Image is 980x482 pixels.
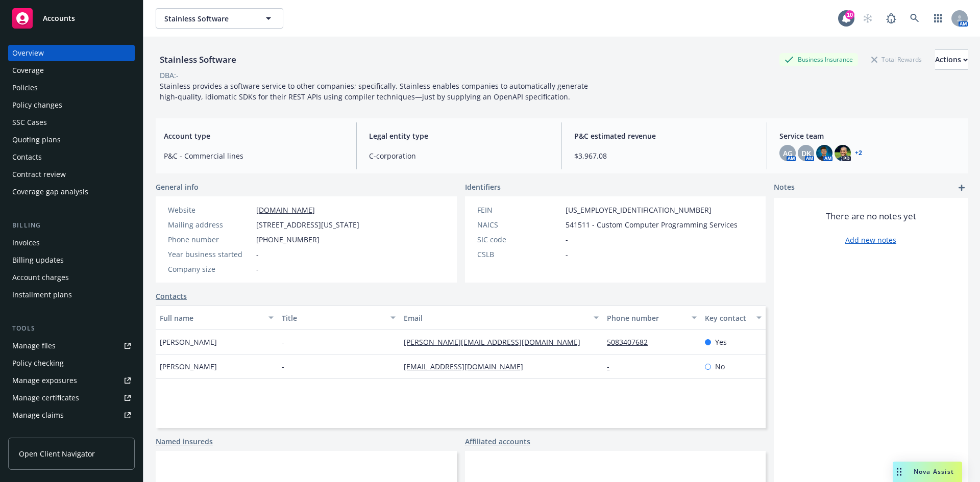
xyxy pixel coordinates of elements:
[282,361,284,372] span: -
[607,313,685,323] div: Phone number
[8,166,135,183] a: Contract review
[866,53,927,66] div: Total Rewards
[779,131,960,141] span: Service team
[164,13,253,24] span: Stainless Software
[12,252,64,268] div: Billing updates
[477,249,561,260] div: CSLB
[156,291,187,301] a: Contacts
[845,235,896,245] a: Add new notes
[715,337,727,347] span: Yes
[164,150,344,161] span: P&C - Commercial lines
[904,8,925,29] a: Search
[465,182,501,192] span: Identifiers
[12,338,56,354] div: Manage files
[8,390,135,406] a: Manage certificates
[156,306,278,330] button: Full name
[928,8,948,29] a: Switch app
[8,220,135,231] div: Billing
[8,252,135,268] a: Billing updates
[8,323,135,334] div: Tools
[168,234,252,245] div: Phone number
[256,249,259,260] span: -
[8,424,135,441] a: Manage BORs
[256,234,320,245] span: [PHONE_NUMBER]
[369,131,549,141] span: Legal entity type
[12,80,38,96] div: Policies
[8,80,135,96] a: Policies
[43,14,75,22] span: Accounts
[12,390,79,406] div: Manage certificates
[19,448,95,459] span: Open Client Navigator
[607,362,618,371] a: -
[8,269,135,286] a: Account charges
[603,306,700,330] button: Phone number
[8,132,135,148] a: Quoting plans
[477,205,561,215] div: FEIN
[8,338,135,354] a: Manage files
[701,306,766,330] button: Key contact
[8,62,135,79] a: Coverage
[826,210,916,222] span: There are no notes yet
[168,249,252,260] div: Year business started
[400,306,603,330] button: Email
[8,97,135,113] a: Policy changes
[8,114,135,131] a: SSC Cases
[12,62,44,79] div: Coverage
[8,184,135,200] a: Coverage gap analysis
[914,467,954,476] span: Nova Assist
[404,313,587,323] div: Email
[160,361,217,372] span: [PERSON_NAME]
[256,219,359,230] span: [STREET_ADDRESS][US_STATE]
[278,306,400,330] button: Title
[160,81,590,102] span: Stainless provides a software service to other companies; specifically, Stainless enables compani...
[705,313,750,323] div: Key contact
[12,407,64,423] div: Manage claims
[12,235,40,251] div: Invoices
[574,150,754,161] span: $3,967.08
[160,313,262,323] div: Full name
[8,355,135,371] a: Policy checking
[282,313,384,323] div: Title
[12,287,72,303] div: Installment plans
[256,264,259,274] span: -
[12,269,69,286] div: Account charges
[774,182,795,194] span: Notes
[12,372,77,389] div: Manage exposures
[168,264,252,274] div: Company size
[566,249,568,260] span: -
[160,70,179,81] div: DBA: -
[8,287,135,303] a: Installment plans
[168,219,252,230] div: Mailing address
[282,337,284,347] span: -
[156,53,240,66] div: Stainless Software
[835,145,851,161] img: photo
[955,182,968,194] a: add
[12,424,60,441] div: Manage BORs
[156,182,199,192] span: General info
[369,150,549,161] span: C-corporation
[574,131,754,141] span: P&C estimated revenue
[156,8,283,29] button: Stainless Software
[893,462,962,482] button: Nova Assist
[783,148,793,159] span: AG
[404,337,589,347] a: [PERSON_NAME][EMAIL_ADDRESS][DOMAIN_NAME]
[12,184,88,200] div: Coverage gap analysis
[715,361,725,372] span: No
[168,205,252,215] div: Website
[8,235,135,251] a: Invoices
[8,4,135,33] a: Accounts
[256,205,315,215] a: [DOMAIN_NAME]
[8,372,135,389] a: Manage exposures
[857,8,878,29] a: Start snowing
[12,45,44,61] div: Overview
[12,97,62,113] div: Policy changes
[935,50,968,69] div: Actions
[881,8,901,29] a: Report a Bug
[8,407,135,423] a: Manage claims
[12,132,61,148] div: Quoting plans
[164,131,344,141] span: Account type
[935,49,968,70] button: Actions
[801,148,811,159] span: DK
[816,145,832,161] img: photo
